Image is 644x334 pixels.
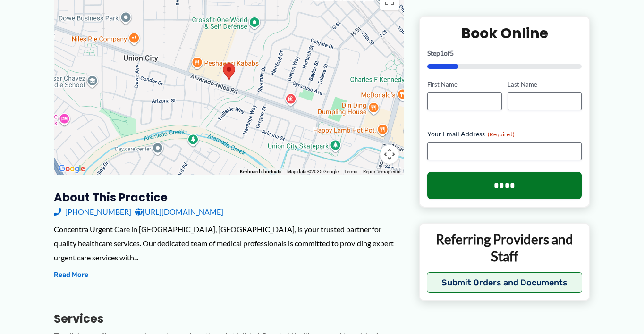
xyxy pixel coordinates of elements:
button: Read More [54,269,88,281]
h2: Book Online [427,24,582,42]
div: Concentra Urgent Care in [GEOGRAPHIC_DATA], [GEOGRAPHIC_DATA], is your trusted partner for qualit... [54,222,404,264]
h3: Services [54,311,404,326]
span: Map data ©2025 Google [287,169,339,174]
a: [PHONE_NUMBER] [54,205,131,219]
span: (Required) [488,131,515,138]
button: Keyboard shortcuts [240,168,281,175]
a: Open this area in Google Maps (opens a new window) [56,163,87,175]
span: 1 [440,49,444,57]
label: Your Email Address [427,129,582,139]
p: Referring Providers and Staff [427,231,582,265]
label: Last Name [508,80,582,89]
a: Report a map error [363,169,401,174]
span: 5 [450,49,454,57]
p: Step of [427,50,582,56]
img: Google [56,163,87,175]
button: Map camera controls [380,145,399,164]
h3: About this practice [54,190,404,205]
button: Submit Orders and Documents [427,272,582,292]
a: Terms (opens in new tab) [344,169,357,174]
label: First Name [427,80,501,89]
a: [URL][DOMAIN_NAME] [135,205,223,219]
